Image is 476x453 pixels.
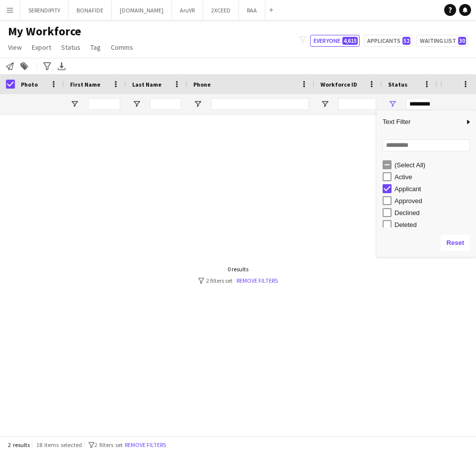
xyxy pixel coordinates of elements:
div: Applicant [395,185,473,193]
button: Everyone4,615 [310,35,360,47]
button: RAA [239,0,265,20]
span: 4,615 [342,37,358,45]
a: Remove filters [237,277,278,284]
button: Open Filter Menu [193,100,202,109]
button: AruVR [172,0,203,20]
div: 2 filters set [198,277,278,284]
span: 18 items selected [36,441,82,449]
span: First Name [70,81,100,88]
button: [DOMAIN_NAME] [112,0,172,20]
app-action-btn: Notify workforce [4,60,16,72]
span: Status [61,43,80,52]
div: Deleted [395,221,473,228]
button: Waiting list30 [416,35,468,47]
button: SERENDIPITY [20,0,69,20]
span: 2 filters set [94,441,123,449]
span: View [8,43,22,52]
span: Text Filter [377,113,464,130]
a: Status [57,41,84,54]
a: Tag [86,41,105,54]
div: (Select All) [395,161,473,169]
span: My Workforce [8,24,81,39]
span: Phone [193,81,211,88]
div: Approved [395,197,473,205]
div: Filter List [377,159,476,290]
div: Declined [395,209,473,217]
span: Status [388,81,407,88]
input: Workforce ID Filter Input [338,98,376,110]
div: 0 results [198,265,278,273]
input: Search filter values [383,139,470,151]
button: Open Filter Menu [388,100,397,109]
span: 30 [458,37,466,45]
app-action-btn: Add to tag [18,60,30,72]
span: Last Name [132,81,161,88]
input: Last Name Filter Input [150,98,181,110]
button: Applicants52 [364,35,412,47]
div: Column Filter [377,111,476,257]
span: Workforce ID [320,81,357,88]
app-action-btn: Export XLSX [56,60,68,72]
span: Tag [90,43,101,52]
div: Active [395,173,473,181]
button: Open Filter Menu [320,100,329,109]
span: 52 [402,37,410,45]
a: View [4,41,26,54]
button: Open Filter Menu [132,100,141,109]
button: Remove filters [123,440,168,451]
button: 2XCEED [203,0,239,20]
span: Comms [111,43,133,52]
span: Export [32,43,51,52]
a: Comms [107,41,137,54]
button: BONAFIDE [69,0,112,20]
button: Open Filter Menu [70,100,79,109]
span: Photo [21,81,38,88]
input: First Name Filter Input [88,98,120,110]
input: Phone Filter Input [211,98,309,110]
app-action-btn: Advanced filters [41,60,53,72]
button: Reset [441,235,470,251]
a: Export [28,41,55,54]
